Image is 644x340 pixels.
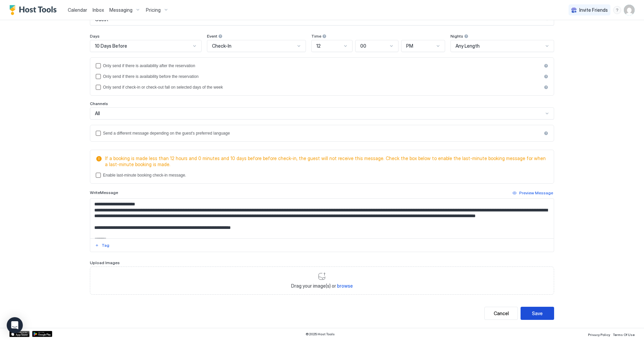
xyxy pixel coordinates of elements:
div: Save [532,310,543,317]
span: Calendar [68,7,87,13]
span: Write Message [90,190,118,195]
div: menu [613,6,621,14]
div: Cancel [494,310,509,317]
a: Terms Of Use [613,331,635,338]
span: All [95,110,100,116]
div: isLimited [96,85,548,90]
button: Tag [94,241,110,249]
span: Privacy Policy [588,333,610,337]
span: 12 [316,43,321,49]
span: 00 [360,43,366,49]
div: Tag [102,242,109,248]
div: Only send if there is availability after the reservation [103,63,542,68]
button: Save [521,307,554,320]
span: Terms Of Use [613,333,635,337]
div: User profile [624,5,635,15]
div: Open Intercom Messenger [7,317,23,333]
span: Nights [450,34,463,39]
span: Check-In [212,43,231,49]
span: © 2025 Host Tools [306,332,335,336]
span: If a booking is made less than 12 hours and 0 minutes and 10 days before before check-in, the gue... [105,155,546,167]
div: Send a different message depending on the guest's preferred language [103,131,542,136]
span: Days [90,34,100,39]
span: Messaging [109,7,132,13]
div: afterReservation [96,63,548,68]
span: Upload Images [90,260,120,265]
a: Inbox [93,6,104,13]
div: lastMinuteMessageEnabled [96,173,548,178]
span: Inbox [93,7,104,13]
span: Time [311,34,321,39]
span: 10 Days Before [95,43,127,49]
span: PM [406,43,413,49]
span: Any Length [455,43,480,49]
a: Privacy Policy [588,331,610,338]
button: Preview Message [512,189,554,197]
a: Calendar [68,6,87,13]
span: Invite Friends [579,7,608,13]
button: Cancel [484,307,518,320]
span: Event [207,34,217,39]
a: Google Play Store [32,331,52,337]
div: Enable last-minute booking check-in message. [103,173,548,178]
div: Only send if check-in or check-out fall on selected days of the week [103,85,542,90]
span: Drag your image(s) or [291,283,353,289]
span: Pricing [146,7,161,13]
div: Only send if there is availability before the reservation [103,74,542,79]
a: App Store [9,331,30,337]
textarea: Input Field [90,199,554,238]
div: languagesEnabled [96,131,548,136]
span: browse [337,283,353,289]
div: Preview Message [519,190,553,196]
div: beforeReservation [96,74,548,79]
a: Host Tools Logo [9,5,60,15]
span: Channels [90,101,108,106]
